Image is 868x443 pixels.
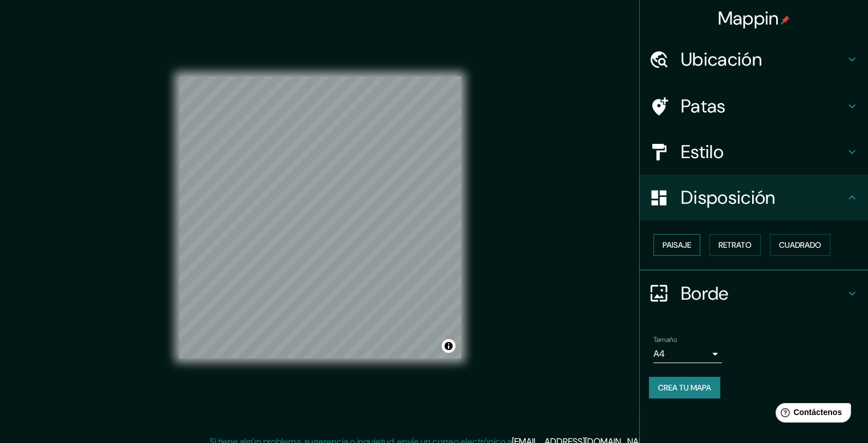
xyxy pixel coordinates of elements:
font: Cuadrado [779,240,821,250]
button: Retrato [709,234,761,256]
font: Crea tu mapa [658,382,711,393]
button: Activar o desactivar atribución [442,339,455,353]
iframe: Lanzador de widgets de ayuda [766,398,855,430]
div: Estilo [640,129,868,175]
div: Borde [640,271,868,316]
font: Paisaje [663,240,691,250]
button: Cuadrado [770,234,830,256]
div: Disposición [640,175,868,220]
div: A4 [653,345,722,363]
div: Patas [640,83,868,129]
font: Disposición [681,186,775,210]
font: Tamaño [653,335,677,344]
div: Ubicación [640,37,868,82]
button: Paisaje [653,234,700,256]
font: Borde [681,281,729,305]
font: Ubicación [681,47,762,71]
img: pin-icon.png [781,15,790,25]
font: Mappin [718,6,779,30]
font: Retrato [718,240,752,250]
canvas: Mapa [179,76,461,359]
font: Estilo [681,140,724,164]
font: Patas [681,94,726,118]
button: Crea tu mapa [649,377,720,398]
font: A4 [653,348,665,360]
